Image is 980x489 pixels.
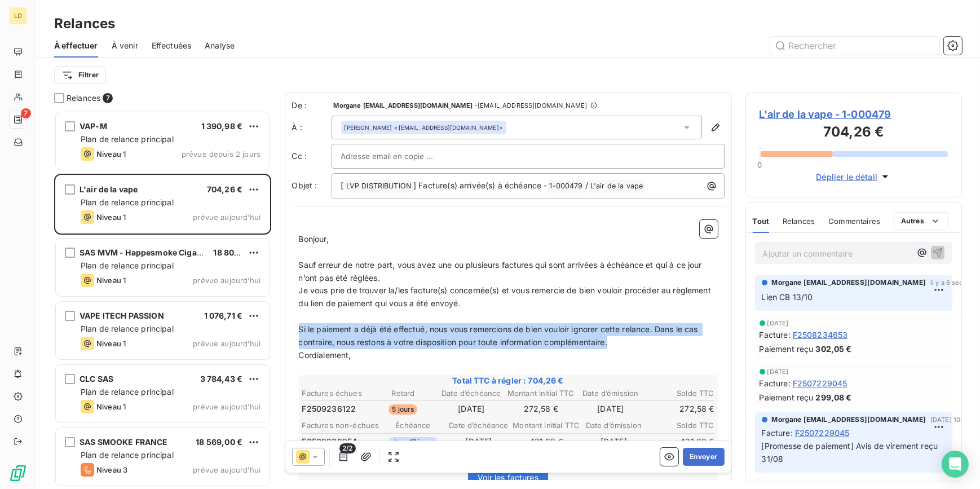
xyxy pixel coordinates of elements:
[793,329,848,341] span: F2508234653
[299,260,704,283] span: Sauf erreur de notre part, vous avez une ou plusieurs factures qui sont arrivées à échéance et qu...
[299,234,329,244] span: Bonjour,
[302,420,380,431] th: Factures non-échues
[772,277,926,288] span: Morgane [EMAIL_ADDRESS][DOMAIN_NAME]
[589,180,644,193] span: L'air de la vape
[548,180,584,193] span: 1-000479
[753,217,770,226] span: Tout
[760,343,814,355] span: Paiement reçu
[389,437,438,447] span: dans 17 jours
[9,464,27,482] img: Logo LeanPay
[345,124,392,131] span: [PERSON_NAME]
[762,427,793,439] span: Facture :
[512,435,580,448] td: 431,68 €
[581,420,646,431] th: Date d’émission
[783,217,815,226] span: Relances
[512,420,580,431] th: Montant initial TTC
[795,427,850,439] span: F2507229045
[770,37,939,55] input: Rechercher
[815,343,851,355] span: 302,05 €
[930,416,970,423] span: [DATE] 10:32
[193,339,261,348] span: prévue aujourd’hui
[577,387,644,399] th: Date d’émission
[793,377,847,389] span: F2507229045
[828,217,880,226] span: Commentaires
[301,375,716,386] span: Total TTC à régler : 704,26 €
[152,40,192,51] span: Effectuées
[81,324,174,333] span: Plan de relance principal
[292,180,317,190] span: Objet :
[96,149,126,158] span: Niveau 1
[96,213,126,222] span: Niveau 1
[96,276,126,285] span: Niveau 1
[647,435,714,448] td: 431,68 €
[585,180,588,190] span: /
[54,66,106,84] button: Filtrer
[475,102,587,109] span: - [EMAIL_ADDRESS][DOMAIN_NAME]
[772,415,926,425] span: Morgane [EMAIL_ADDRESS][DOMAIN_NAME]
[299,324,700,347] span: Si le paiement a déjà été effectué, nous vous remercions de bien vouloir ignorer cette relance. D...
[80,311,164,320] span: VAPE ITECH PASSION
[81,450,174,460] span: Plan de relance principal
[760,107,948,122] span: L'air de la vape - 1-000479
[299,285,714,308] span: Je vous prie de trouver la/les facture(s) concernée(s) et vous remercie de bien vouloir procéder ...
[81,197,174,207] span: Plan de relance principal
[81,261,174,270] span: Plan de relance principal
[103,93,113,103] span: 7
[193,213,261,222] span: prévue aujourd’hui
[760,391,814,403] span: Paiement reçu
[292,122,332,133] label: À :
[207,184,242,194] span: 704,26 €
[205,40,235,51] span: Analyse
[577,403,644,415] td: [DATE]
[816,171,877,183] span: Déplier le détail
[760,377,791,389] span: Facture :
[341,148,462,165] input: Adresse email en copie ...
[413,180,547,190] span: ] Facture(s) arrivée(s) à échéance -
[292,100,332,111] span: De :
[112,40,138,51] span: À venir
[446,420,511,431] th: Date d’échéance
[341,180,344,190] span: [
[80,184,138,194] span: L'air de la vape
[96,339,126,348] span: Niveau 1
[446,435,511,448] td: [DATE]
[581,435,646,448] td: [DATE]
[54,111,271,489] div: grid
[302,403,356,415] span: F2509236122
[339,443,355,453] span: 2/2
[762,441,941,464] span: [Promesse de paiement] Avis de virement reçu 31/08
[894,212,948,230] button: Autres
[54,40,98,51] span: À effectuer
[760,329,791,341] span: Facture :
[80,374,113,384] span: CLC SAS
[80,248,280,257] span: SAS MVM - Happesmoke Cigarettes �lectroniques
[757,160,762,169] span: 0
[767,320,789,327] span: [DATE]
[193,276,261,285] span: prévue aujourd’hui
[645,387,714,399] th: Solde TTC
[193,465,261,474] span: prévue aujourd’hui
[813,170,894,183] button: Déplier le détail
[438,403,505,415] td: [DATE]
[389,404,417,415] span: 5 jours
[204,311,243,320] span: 1 076,71 €
[9,7,27,25] div: LD
[196,437,242,447] span: 18 569,00 €
[80,121,107,131] span: VAP-M
[67,92,100,104] span: Relances
[767,368,789,375] span: [DATE]
[54,14,115,34] h3: Relances
[302,387,369,399] th: Factures échues
[760,122,948,144] h3: 704,26 €
[762,292,813,302] span: Lien CB 13/10
[96,465,127,474] span: Niveau 3
[302,435,380,448] td: F2509238954
[345,180,413,193] span: LVP DISTRIBUTION
[81,134,174,144] span: Plan de relance principal
[645,403,714,415] td: 272,58 €
[438,387,505,399] th: Date d’échéance
[182,149,261,158] span: prévue depuis 2 jours
[334,102,473,109] span: Morgane [EMAIL_ADDRESS][DOMAIN_NAME]
[81,387,174,397] span: Plan de relance principal
[80,437,168,447] span: SAS SMOOKE FRANCE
